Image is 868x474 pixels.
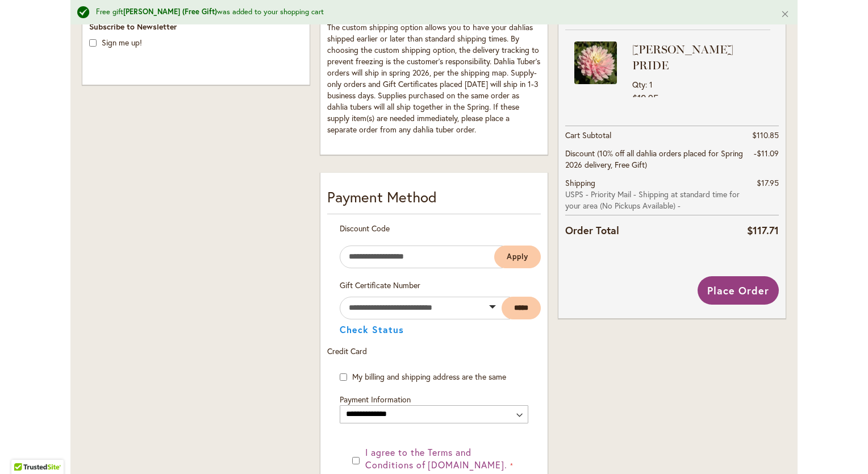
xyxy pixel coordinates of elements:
span: $10.95 [632,92,658,104]
th: Cart Subtotal [565,126,744,145]
span: Place Order [707,284,769,297]
span: $117.71 [747,223,779,237]
span: Payment Information [340,394,411,405]
span: Subscribe to Newsletter [89,21,177,32]
td: The custom shipping option allows you to have your dahlias shipped earlier or later than standard... [327,19,541,141]
span: My billing and shipping address are the same [352,371,506,382]
span: Qty [632,79,645,90]
button: Apply [494,246,541,268]
span: USPS - Priority Mail - Shipping at standard time for your area (No Pickups Available) - [565,189,744,211]
span: Gift Certificate Number [340,280,420,290]
label: Sign me up! [102,37,142,48]
span: Credit Card [327,346,367,356]
span: Discount (10% off all dahlia orders placed for Spring 2026 delivery, Free Gift) [565,148,743,170]
button: Check Status [340,325,404,334]
span: -$11.09 [754,148,779,159]
div: Free gift was added to your shopping cart [96,7,763,18]
span: Apply [507,252,528,261]
img: CHILSON'S PRIDE [574,41,617,84]
strong: [PERSON_NAME] (Free Gift) [123,7,217,16]
span: Discount Code [340,223,390,234]
span: I agree to the Terms and Conditions of [DOMAIN_NAME]. [365,446,507,471]
iframe: Launch Accessibility Center [9,434,40,465]
strong: Order Total [565,222,619,238]
span: Shipping [565,177,595,188]
button: Place Order [698,276,779,305]
span: $17.95 [757,177,779,188]
span: $110.85 [752,130,779,140]
span: 1 [649,79,653,90]
strong: [PERSON_NAME] PRIDE [632,41,767,73]
div: Payment Method [327,186,541,214]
